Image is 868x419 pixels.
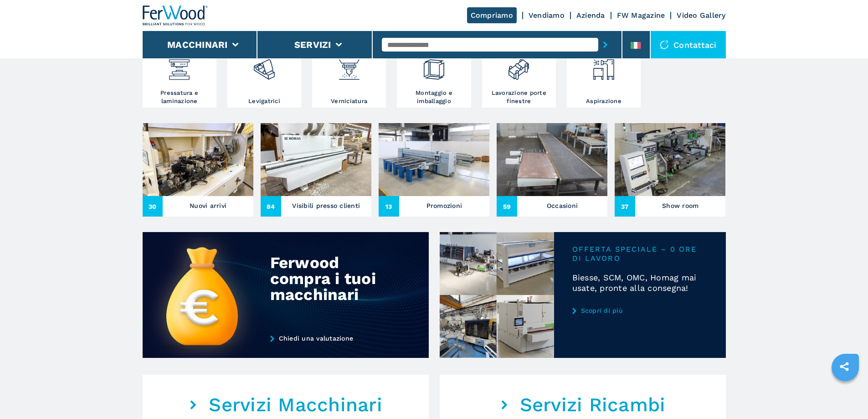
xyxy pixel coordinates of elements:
[143,196,163,217] span: 30
[567,48,641,108] a: Aspirazione
[615,196,635,217] span: 37
[143,123,253,196] img: Nuovi arrivi
[829,378,861,412] iframe: Chat
[270,335,396,342] a: Chiedi una valutazione
[252,51,276,82] img: levigatrici_2.png
[337,51,361,82] img: verniciatura_1.png
[547,199,578,212] h3: Occasioni
[615,123,725,196] img: Show room
[833,355,856,378] a: sharethis
[426,199,462,212] h3: Promozioni
[576,11,605,20] a: Azienda
[598,34,612,55] button: submit-button
[167,39,228,50] button: Macchinari
[379,123,489,217] a: Promozioni13Promozioni
[617,11,665,20] a: FW Magazine
[520,393,666,416] em: Servizi Ricambi
[399,89,468,105] h3: Montaggio e imballaggio
[143,48,216,108] a: Pressatura e laminazione
[397,48,471,108] a: Montaggio e imballaggio
[529,11,565,20] a: Vendiamo
[507,51,531,82] img: lavorazione_porte_finestre_2.png
[572,307,708,314] a: Scopri di più
[190,199,226,212] h3: Nuovi arrivi
[145,89,214,105] h3: Pressatura e laminazione
[379,123,489,196] img: Promozioni
[586,97,621,105] h3: Aspirazione
[331,97,367,105] h3: Verniciatura
[467,7,517,23] a: Compriamo
[261,123,371,196] img: Visibili presso clienti
[677,11,725,20] a: Video Gallery
[312,48,386,108] a: Verniciatura
[167,51,191,82] img: pressa-strettoia.png
[615,123,725,217] a: Show room37Show room
[227,48,301,108] a: Levigatrici
[482,48,556,108] a: Lavorazione porte finestre
[143,123,253,217] a: Nuovi arrivi30Nuovi arrivi
[422,51,446,82] img: montaggio_imballaggio_2.png
[484,89,554,105] h3: Lavorazione porte finestre
[497,196,517,217] span: 59
[497,123,607,217] a: Occasioni59Occasioni
[591,51,616,82] img: aspirazione_1.png
[660,40,669,49] img: Contattaci
[662,199,699,212] h3: Show room
[261,123,371,217] a: Visibili presso clienti84Visibili presso clienti
[379,196,399,217] span: 13
[497,123,607,196] img: Occasioni
[440,232,554,358] img: Biesse, SCM, OMC, Homag mai usate, pronte alla consegna!
[248,97,280,105] h3: Levigatrici
[294,39,331,50] button: Servizi
[143,232,429,358] img: Ferwood compra i tuoi macchinari
[143,5,208,26] img: Ferwood
[651,31,726,58] div: Contattaci
[209,393,382,416] em: Servizi Macchinari
[292,199,360,212] h3: Visibili presso clienti
[261,196,281,217] span: 84
[270,255,389,303] div: Ferwood compra i tuoi macchinari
